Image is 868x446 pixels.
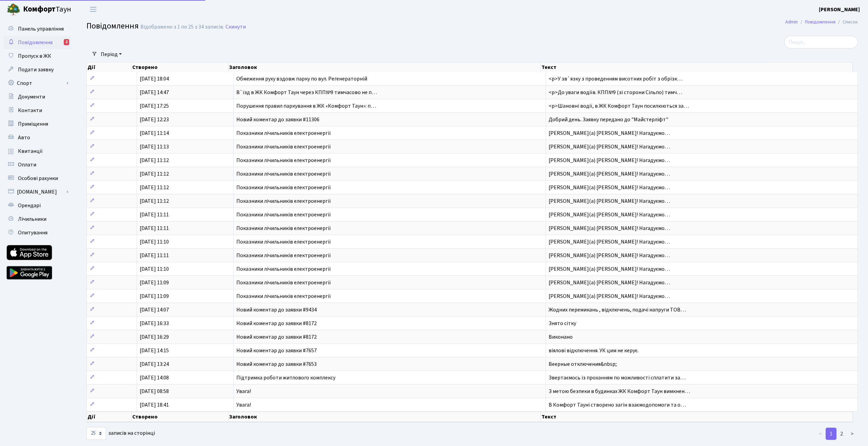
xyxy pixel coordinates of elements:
span: Квитанції [18,147,43,155]
span: [DATE] 11:12 [140,157,169,164]
span: Особові рахунки [18,175,58,182]
span: [DATE] 11:11 [140,211,169,218]
span: [DATE] 11:10 [140,238,169,246]
span: Документи [18,93,45,101]
span: [DATE] 11:10 [140,265,169,273]
span: Показники лічильників електроенергії [236,157,331,164]
img: logo.png [7,3,20,16]
span: Жодних перемикань , відключень, подачі напруги ТОВ… [549,306,686,314]
a: Орендарі [3,199,71,212]
nav: breadcrumb [775,15,868,29]
span: Повідомлення [18,39,53,46]
span: Новий коментар до заявки #7657 [236,347,317,354]
span: Показники лічильників електроенергії [236,197,331,205]
span: Повідомлення [86,20,139,32]
a: Період [98,49,124,60]
span: Оплати [18,161,36,168]
span: [DATE] 11:11 [140,252,169,259]
span: В Комфорт Тауні створено загін взаємодопомоги та о… [549,401,686,409]
a: 1 [826,428,836,440]
span: [DATE] 11:12 [140,184,169,191]
th: Створено [132,63,229,72]
span: <p>До уваги водіїв. КПП№9 (зі сторони Сільпо) тимч… [549,89,682,96]
span: Показники лічильників електроенергії [236,143,331,150]
span: Подати заявку [18,66,54,73]
span: [DATE] 14:47 [140,89,169,96]
span: Приміщення [18,120,48,128]
span: [PERSON_NAME](а) [PERSON_NAME]! Нагадуємо… [549,265,670,273]
span: Контакти [18,107,42,114]
span: Виконано [549,333,573,341]
span: [PERSON_NAME](а) [PERSON_NAME]! Нагадуємо… [549,238,670,246]
a: Скинути [225,24,246,30]
a: Лічильники [3,212,71,226]
a: 2 [836,428,847,440]
span: [DATE] 11:12 [140,197,169,205]
select: записів на сторінці [86,427,106,440]
span: Показники лічильників електроенергії [236,184,331,191]
span: Орендарі [18,202,41,209]
span: Показники лічильників електроенергії [236,129,331,137]
span: Новий коментар до заявки #9434 [236,306,317,314]
a: > [847,428,858,440]
span: [DATE] 18:04 [140,75,169,83]
span: Новий коментар до заявки #8172 [236,320,317,327]
span: Звертаємось із проханням по можливості сплатити за… [549,374,686,381]
span: віялові відключення. УК цим не керує. [549,347,638,354]
span: Порушення правил паркування в ЖК «Комфорт Таун»: п… [236,102,376,110]
b: [PERSON_NAME] [819,6,860,13]
span: [DATE] 11:11 [140,225,169,232]
th: Створено [132,412,229,422]
span: [DATE] 11:14 [140,129,169,137]
span: Новий коментар до заявки #7653 [236,360,317,368]
a: Подати заявку [3,63,71,76]
span: [PERSON_NAME](а) [PERSON_NAME]! Нагадуємо… [549,184,670,191]
th: Заголовок [229,412,541,422]
span: Пропуск в ЖК [18,52,51,60]
span: Показники лічильників електроенергії [236,292,331,300]
span: [DATE] 14:07 [140,306,169,314]
th: Заголовок [229,63,541,72]
span: Увага! [236,401,251,409]
span: [DATE] 11:09 [140,279,169,286]
span: Показники лічильників електроенергії [236,265,331,273]
span: Показники лічильників електроенергії [236,252,331,259]
a: [DOMAIN_NAME] [3,185,71,199]
span: [DATE] 16:29 [140,333,169,341]
a: Оплати [3,158,71,172]
a: Квитанції [3,144,71,158]
span: В`їзд в ЖК Комфорт Таун через КПП№9 тимчасово не п… [236,89,377,96]
span: Лічильники [18,215,46,223]
a: Пропуск в ЖК [3,49,71,63]
span: Панель управління [18,25,64,33]
a: Панель управління [3,22,71,36]
span: [PERSON_NAME](а) [PERSON_NAME]! Нагадуємо… [549,197,670,205]
a: Повідомлення [805,18,835,25]
span: [DATE] 16:33 [140,320,169,327]
span: Обмеження руху вздовж парку по вул. Регенераторній [236,75,367,83]
span: Показники лічильників електроенергії [236,279,331,286]
input: Пошук... [784,36,858,49]
span: [DATE] 12:23 [140,116,169,123]
div: 2 [64,39,69,45]
span: Показники лічильників електроенергії [236,170,331,178]
span: Показники лічильників електроенергії [236,238,331,246]
span: [DATE] 17:25 [140,102,169,110]
th: Дії [87,63,132,72]
span: <p>Шановні водії, в ЖК Комфорт Таун посилюються за… [549,102,689,110]
span: Знято сітку [549,320,576,327]
span: Показники лічильників електроенергії [236,211,331,218]
span: [DATE] 13:24 [140,360,169,368]
span: [DATE] 14:15 [140,347,169,354]
a: Повідомлення2 [3,36,71,49]
span: [PERSON_NAME](а) [PERSON_NAME]! Нагадуємо… [549,129,670,137]
span: Веерные отключения&nbsp; [549,360,617,368]
a: Опитування [3,226,71,239]
a: Авто [3,131,71,144]
span: [DATE] 11:09 [140,292,169,300]
span: [DATE] 14:08 [140,374,169,381]
a: [PERSON_NAME] [819,5,860,14]
li: Список [835,18,858,26]
span: Показники лічильників електроенергії [236,225,331,232]
th: Текст [541,412,853,422]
